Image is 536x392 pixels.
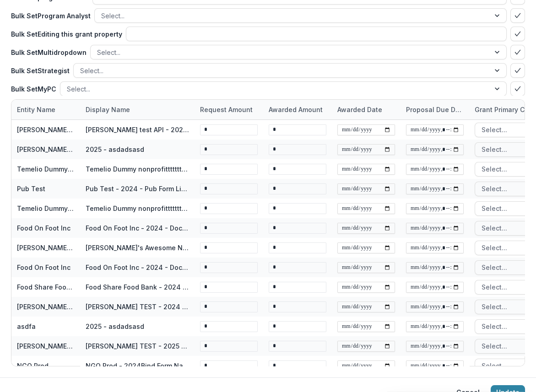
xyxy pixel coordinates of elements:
div: asdfa [17,322,36,331]
div: [PERSON_NAME] TEST - 2025 - asdasdasd [86,341,189,351]
div: Temelio Dummy nonprofittttttttt a4 sda16s5d - 2025 - File Upload [86,204,189,213]
div: Display Name [80,105,135,114]
p: Bulk Set Multidropdown [11,48,87,57]
div: Food On Foot Inc [17,223,70,233]
p: Request Amount [200,105,253,114]
div: Food On Foot Inc [17,263,70,272]
div: Pub Test [17,184,45,193]
div: Awarded Amount [263,105,328,114]
div: Awarded Amount [263,100,332,119]
div: [PERSON_NAME]'s Awesome Nonprofit - 2024 - Temelio Test Form [86,243,189,252]
div: Proposal Due Date [401,100,469,119]
div: Entity Name [11,100,80,119]
div: Food On Foot Inc - 2024 - Document Template F2 [86,263,189,272]
div: 2025 - asdadsasd [86,145,144,154]
div: Display Name [80,100,195,119]
div: [PERSON_NAME] test API - 2025 - Historical Form [86,125,189,134]
div: Temelio Dummy nonprofittttttttt a4 sda16s5d [17,204,75,213]
div: [PERSON_NAME] test API [17,125,75,134]
button: bulk-confirm-option [510,27,525,41]
div: Request Amount [195,100,263,119]
p: Bulk Set Editing this grant property [11,29,122,39]
div: NGO Prod - 2024Bind Form Name [86,361,189,371]
div: Entity Name [11,105,61,114]
div: [PERSON_NAME] TEST [17,145,75,154]
button: bulk-confirm-option [510,45,525,59]
div: Pub Test - 2024 - Pub Form Link Test [86,184,189,193]
div: Awarded Date [332,100,401,119]
button: bulk-confirm-option [510,8,525,23]
p: Bulk Set Strategist [11,66,70,75]
div: Awarded Date [332,105,388,114]
div: Food On Foot Inc - 2024 - Document Template F2 [86,223,189,233]
div: Proposal Due Date [401,105,469,114]
div: [PERSON_NAME] TEST [17,302,75,311]
div: [PERSON_NAME] TEST - 2024 - Text Block Form [86,302,189,311]
div: Food Share Food Bank - 2024 - Text Block Form [86,282,189,292]
button: bulk-confirm-option [510,81,525,96]
div: Temelio Dummy nonprofittttttttt a4 sda16s5d [17,164,75,174]
div: Food Share Food Bank [17,282,75,292]
p: Bulk Set MyPC [11,84,56,94]
button: bulk-confirm-option [510,63,525,78]
div: Temelio Dummy nonprofittttttttt a4 sda16s5d - 2025 - test [86,164,189,174]
div: [PERSON_NAME]'s Awesome Nonprofit [17,243,75,252]
p: Bulk Set Program Analyst [11,11,91,21]
div: NGO Prod [17,361,49,371]
div: 2025 - asdadsasd [86,322,144,331]
div: [PERSON_NAME] TEST [17,341,75,351]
